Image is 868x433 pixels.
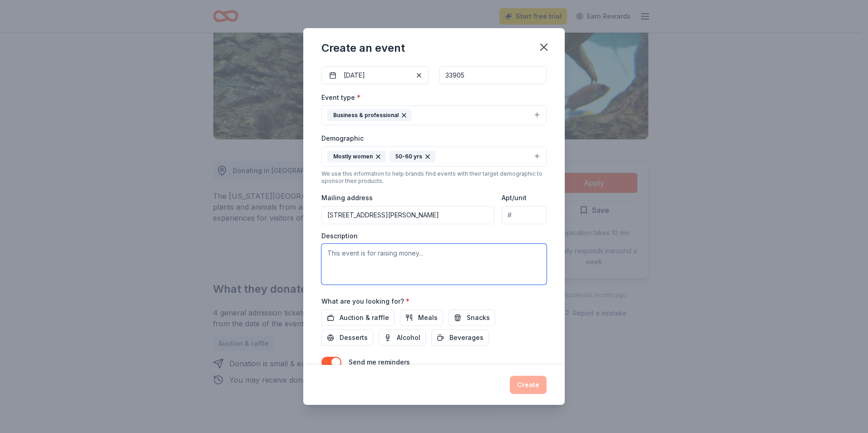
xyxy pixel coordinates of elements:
label: What are you looking for? [321,297,409,306]
input: 12345 (U.S. only) [439,66,547,84]
span: Desserts [340,332,368,343]
label: Description [321,231,358,241]
input: Enter a US address [321,206,494,224]
div: Business & professional [327,109,412,121]
button: Meals [400,310,443,326]
div: We use this information to help brands find events with their target demographic to sponsor their... [321,170,547,185]
button: Alcohol [379,330,426,346]
label: Demographic [321,134,364,143]
div: 50-60 yrs [390,151,435,162]
span: Auction & raffle [340,312,389,323]
span: Snacks [467,312,490,323]
button: [DATE] [321,66,429,84]
button: Beverages [431,330,489,346]
button: Snacks [449,310,495,326]
label: Apt/unit [502,193,527,202]
span: Meals [418,312,438,323]
span: Beverages [449,332,483,343]
div: Mostly women [327,151,386,162]
button: Business & professional [321,105,547,125]
button: Desserts [321,330,373,346]
span: Alcohol [397,332,420,343]
div: Create an event [321,41,405,55]
input: # [502,206,547,224]
label: Send me reminders [349,358,410,366]
button: Mostly women50-60 yrs [321,147,547,167]
button: Auction & raffle [321,310,395,326]
label: Mailing address [321,193,373,202]
label: Event type [321,93,360,102]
